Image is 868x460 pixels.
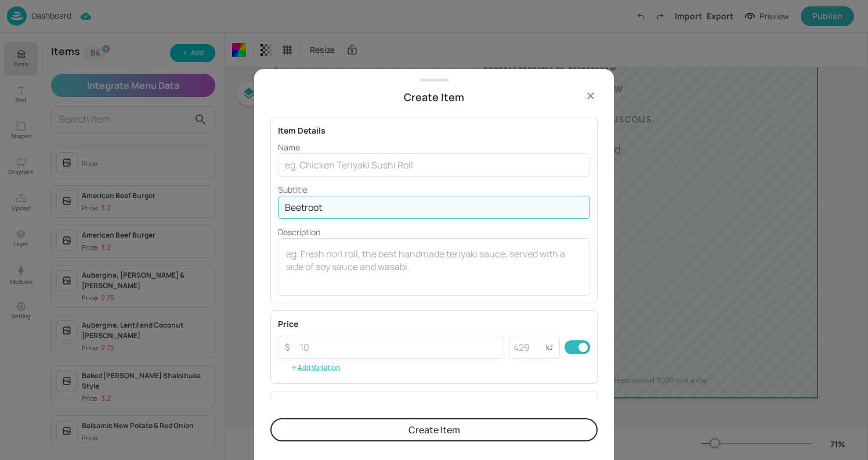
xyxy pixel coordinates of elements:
div: Create Item [270,89,598,105]
p: Name [278,141,590,153]
button: Add Variation [278,359,353,376]
input: eg. 3 pieces [278,196,590,219]
button: Create Item [270,418,598,441]
input: 10 [293,336,504,359]
p: Price [278,318,298,330]
p: Description [278,226,590,238]
p: Images [278,398,590,411]
p: kJ [546,343,553,351]
input: eg. Chicken Teriyaki Sushi Roll [278,153,590,177]
div: Item Details [278,124,590,136]
input: 429 [509,336,546,359]
p: Subtitle [278,184,590,196]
